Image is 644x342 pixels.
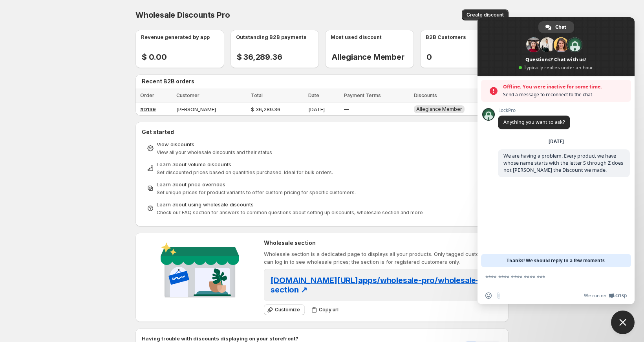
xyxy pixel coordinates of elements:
[142,52,167,62] h2: $ 0.00
[251,106,280,112] span: $ 36,289.36
[308,304,343,315] button: Copy url
[549,139,564,144] div: [DATE]
[503,153,623,173] span: We are having a problem. Every product we have whose name starts with the letter S through Z does...
[157,200,487,208] div: Learn about using wholesale discounts
[485,267,611,287] textarea: Compose your message...
[275,307,300,313] span: Customize
[140,106,156,112] a: #D139
[331,33,382,41] p: Most used discount
[176,92,199,98] span: Customer
[157,149,272,155] span: View all your wholesale discounts and their status
[507,254,606,267] span: Thanks! We should reply in a few moments.
[157,169,333,175] span: Set discounted prices based on quantities purchased. Ideal for bulk orders.
[157,140,487,148] div: View discounts
[344,106,349,112] span: —
[462,9,509,20] button: Create discount
[141,33,210,41] p: Revenue generated by app
[237,52,282,62] h2: $ 36,289.36
[331,52,404,62] h2: Allegiance Member
[157,189,356,195] span: Set unique prices for product variants to offer custom pricing for specific customers.
[538,21,574,33] a: Chat
[344,92,381,98] span: Payment Terms
[485,292,492,299] span: Insert an emoji
[176,106,216,112] span: [PERSON_NAME]
[142,77,505,85] h2: Recent B2B orders
[157,160,487,168] div: Learn about volume discounts
[271,276,479,294] span: [DOMAIN_NAME][URL] apps/wholesale-pro/wholesale-section ↗
[264,250,502,266] p: Wholesale section is a dedicated page to displays all your products. Only tagged customers can lo...
[615,292,627,299] span: Crisp
[236,33,307,41] p: Outstanding B2B payments
[584,292,627,299] a: We run onCrisp
[319,307,338,313] span: Copy url
[416,106,462,112] span: Allegiance Member
[503,83,627,91] span: Offline. You were inactive for some time.
[308,92,319,98] span: Date
[157,210,423,215] span: Check our FAQ section for answers to common questions about setting up discounts, wholesale secti...
[308,106,325,112] span: [DATE]
[414,92,437,98] span: Discounts
[135,10,230,20] span: Wholesale Discounts Pro
[264,239,502,247] h2: Wholesale section
[251,92,263,98] span: Total
[426,33,466,41] p: B2B Customers
[555,21,566,33] span: Chat
[271,278,479,294] a: [DOMAIN_NAME][URL]apps/wholesale-pro/wholesale-section ↗
[426,52,438,62] h2: 0
[140,92,154,98] span: Order
[157,180,487,188] div: Learn about price overrides
[503,119,565,125] span: Anything you want to ask?
[142,128,502,136] h2: Get started
[264,304,305,315] button: Customize
[467,12,504,18] span: Create discount
[498,108,570,113] span: LockPro
[611,311,635,334] a: Close chat
[584,292,606,299] span: We run on
[503,91,627,99] span: Send a message to reconnect to the chat.
[157,239,242,304] img: Wholesale section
